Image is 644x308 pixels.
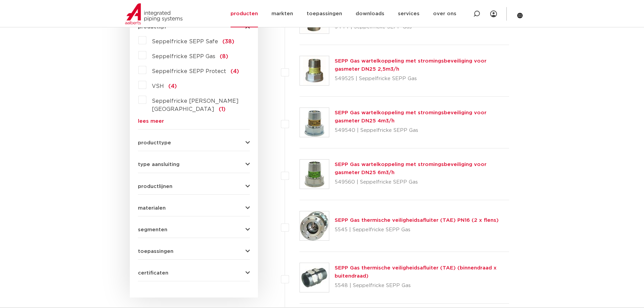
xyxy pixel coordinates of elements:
p: 5545 | Seppelfricke SEPP Gas [335,224,499,235]
a: SEPP Gas thermische veiligheidsafluiter (TAE) (binnendraad x buitendraad) [335,265,497,279]
button: certificaten [138,270,250,276]
span: Seppelfricke SEPP Protect [152,69,226,74]
button: toepassingen [138,249,250,254]
img: Thumbnail for SEPP Gas wartelkoppeling met stromingsbeveiliging voor gasmeter DN25 6m3/h [300,160,329,189]
p: 5548 | Seppelfricke SEPP Gas [335,280,509,291]
a: SEPP Gas wartelkoppeling met stromingsbeveiliging voor gasmeter DN25 6m3/h [335,162,486,175]
button: productlijn [138,24,250,29]
span: segmenten [138,227,167,232]
a: SEPP Gas wartelkoppeling met stromingsbeveiliging voor gasmeter DN25 2,5m3/h [335,58,486,72]
span: materialen [138,206,166,211]
button: productlijnen [138,184,250,189]
span: (1) [219,106,225,112]
button: materialen [138,206,250,211]
p: 549525 | Seppelfricke SEPP Gas [335,73,509,84]
span: Seppelfricke SEPP Safe [152,39,218,44]
button: segmenten [138,227,250,232]
button: type aansluiting [138,162,250,167]
span: productlijnen [138,184,172,189]
a: SEPP Gas thermische veiligheidsafluiter (TAE) PN16 (2 x flens) [335,218,499,223]
span: VSH [152,84,164,89]
span: (4) [231,69,239,74]
button: producttype [138,140,250,145]
span: producttype [138,140,171,145]
span: certificaten [138,270,168,276]
img: Thumbnail for SEPP Gas wartelkoppeling met stromingsbeveiliging voor gasmeter DN25 2,5m3/h [300,56,329,85]
img: Thumbnail for SEPP Gas wartelkoppeling met stromingsbeveiliging voor gasmeter DN25 4m3/h [300,108,329,137]
span: (38) [222,39,234,44]
span: (4) [168,84,177,89]
a: SEPP Gas wartelkoppeling met stromingsbeveiliging voor gasmeter DN25 4m3/h [335,110,486,123]
p: 549560 | Seppelfricke SEPP Gas [335,177,509,188]
span: Seppelfricke [PERSON_NAME][GEOGRAPHIC_DATA] [152,98,239,112]
img: Thumbnail for SEPP Gas thermische veiligheidsafluiter (TAE) PN16 (2 x flens) [300,211,329,240]
span: type aansluiting [138,162,180,167]
span: toepassingen [138,249,173,254]
a: lees meer [138,119,250,124]
span: (8) [220,54,228,59]
img: Thumbnail for SEPP Gas thermische veiligheidsafluiter (TAE) (binnendraad x buitendraad) [300,263,329,292]
span: Seppelfricke SEPP Gas [152,54,215,59]
p: 549540 | Seppelfricke SEPP Gas [335,125,509,136]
